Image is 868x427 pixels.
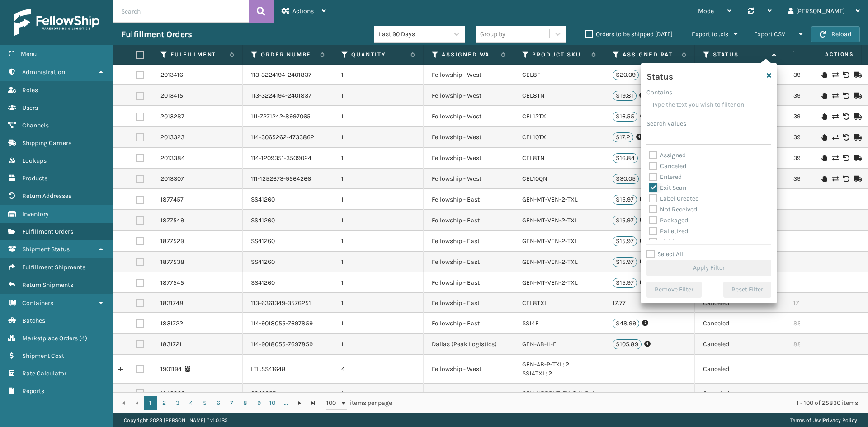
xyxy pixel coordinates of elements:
[424,313,514,334] td: Fellowship - East
[754,30,785,38] span: Export CSV
[646,97,771,113] input: Type the text you wish to filter on
[251,258,275,267] a: SS41260
[22,228,73,235] span: Fulfillment Orders
[293,396,307,410] a: Go to the next page
[160,278,184,287] a: 1877545
[22,174,47,182] span: Products
[22,210,49,218] span: Inventory
[22,86,38,94] span: Roles
[793,175,834,183] a: 391988199817
[613,153,638,163] p: $16.84
[713,51,768,59] label: Status
[261,51,316,59] label: Order Number
[843,155,849,161] i: Void Label
[854,134,859,141] i: Mark as Shipped
[266,396,279,410] a: 10
[832,155,838,161] i: Change shipping
[424,272,514,293] td: Fellowship - East
[333,169,424,189] td: 1
[723,282,771,298] button: Reset Filter
[251,299,311,308] a: 113-6361349-3576251
[613,257,637,267] p: $15.97
[22,122,49,129] span: Channels
[695,293,785,313] td: Canceled
[160,216,184,225] a: 1877549
[333,313,424,334] td: 1
[649,162,686,170] label: Canceled
[310,399,317,407] span: Go to the last page
[333,148,424,169] td: 1
[649,206,697,213] label: Not Received
[522,258,578,266] a: GEN-MT-VEN-2-TXL
[649,151,686,159] label: Assigned
[522,71,540,79] a: CEL8F
[843,72,849,78] i: Void Label
[793,319,837,327] a: 881485998764
[522,133,549,141] a: CEL10TXL
[333,384,424,404] td: 1
[22,334,78,342] span: Marketplace Orders
[333,293,424,313] td: 1
[251,216,275,225] a: SS41260
[251,174,311,183] a: 111-1252673-9564266
[613,132,633,142] p: $17.2
[124,413,228,427] p: Copyright 2023 [PERSON_NAME]™ v 1.0.185
[326,396,392,410] span: items per page
[424,148,514,169] td: Fellowship - West
[251,237,275,246] a: SS41260
[251,195,275,204] a: SS41260
[424,189,514,210] td: Fellowship - East
[307,396,320,410] a: Go to the last page
[160,389,185,398] a: 1943822
[613,174,639,184] p: $30.05
[522,175,547,183] a: CEL10QN
[522,370,552,377] a: SS14TXL: 2
[821,176,827,182] i: On Hold
[333,106,424,127] td: 1
[832,176,838,182] i: Change shipping
[279,396,293,410] a: ...
[522,361,569,368] a: GEN-AB-P-TXL: 2
[522,340,556,348] a: GEN-AB-H-F
[585,30,673,38] label: Orders to be shipped [DATE]
[821,134,827,141] i: On Hold
[832,72,838,78] i: Change shipping
[160,299,184,308] a: 1831748
[793,113,835,120] a: 391987557220
[160,340,182,349] a: 1831721
[522,113,549,120] a: CEL12TXL
[160,365,182,374] a: 1901194
[333,85,424,106] td: 1
[22,245,70,253] span: Shipment Status
[793,133,836,141] a: 391988339243
[823,417,857,423] a: Privacy Policy
[252,396,266,410] a: 9
[251,365,286,374] a: LTL.SS41648
[160,70,183,80] a: 2013416
[14,9,99,36] img: logo
[333,272,424,293] td: 1
[832,113,838,120] i: Change shipping
[198,396,212,410] a: 5
[649,184,686,192] label: Exit Scan
[649,173,682,181] label: Entered
[22,317,45,324] span: Batches
[843,134,849,141] i: Void Label
[854,155,859,161] i: Mark as Shipped
[251,133,314,142] a: 114-3065262-4733862
[157,396,171,410] a: 2
[832,134,838,141] i: Change shipping
[442,51,496,59] label: Assigned Warehouse
[22,281,73,289] span: Return Shipments
[424,65,514,85] td: Fellowship - West
[646,282,702,298] button: Remove Filter
[160,237,184,246] a: 1877529
[22,157,47,164] span: Lookups
[121,29,192,40] h3: Fulfillment Orders
[160,91,183,100] a: 2013415
[351,51,406,59] label: Quantity
[613,299,686,308] p: 17.77
[613,112,637,122] p: $16.55
[613,91,637,101] p: $19.81
[144,396,157,410] a: 1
